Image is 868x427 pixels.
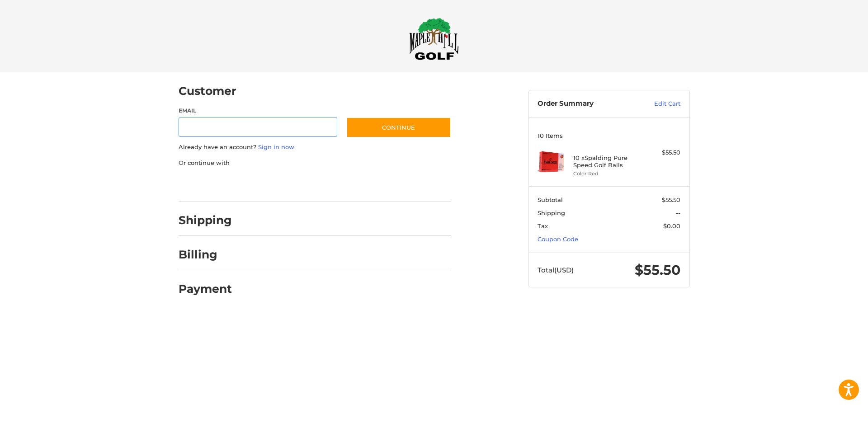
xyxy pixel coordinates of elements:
[635,99,680,108] a: Edit Cart
[635,262,680,278] span: $55.50
[179,84,236,98] h2: Customer
[538,196,563,203] span: Subtotal
[175,176,243,192] iframe: PayPal-paypal
[793,403,868,427] iframe: Google Customer Reviews
[573,154,642,169] h4: 10 x Spalding Pure Speed Golf Balls
[179,248,231,262] h2: Billing
[346,117,451,138] button: Continue
[329,176,396,192] iframe: PayPal-venmo
[573,170,642,178] li: Color Red
[538,235,578,243] a: Coupon Code
[538,132,680,139] h3: 10 Items
[645,148,680,157] div: $55.50
[538,222,548,230] span: Tax
[676,209,680,216] span: --
[663,222,680,230] span: $0.00
[258,143,294,150] a: Sign in now
[179,143,451,152] p: Already have an account?
[538,209,565,216] span: Shipping
[252,176,320,192] iframe: PayPal-paylater
[179,282,232,296] h2: Payment
[409,18,459,60] img: Maple Hill Golf
[662,196,680,203] span: $55.50
[179,213,232,227] h2: Shipping
[538,266,574,274] span: Total (USD)
[538,99,635,108] h3: Order Summary
[179,107,338,115] label: Email
[179,159,451,168] p: Or continue with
